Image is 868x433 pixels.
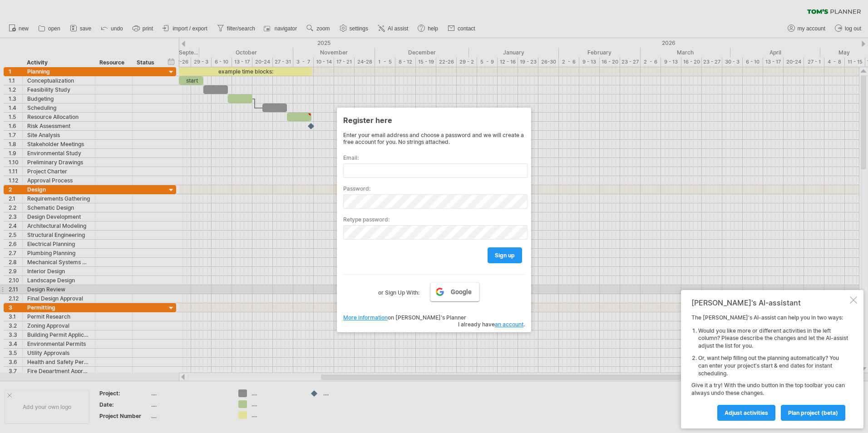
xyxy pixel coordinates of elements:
[343,314,388,321] a: More information
[343,314,466,321] span: on [PERSON_NAME]'s Planner
[451,288,472,295] span: Google
[495,252,515,259] span: sign up
[781,405,845,421] a: plan project (beta)
[698,354,848,377] li: Or, want help filling out the planning automatically? You can enter your project's start & end da...
[430,282,479,301] a: Google
[343,132,525,145] div: Enter your email address and choose a password and we will create a free account for you. No stri...
[343,154,525,161] label: Email:
[343,185,525,192] label: Password:
[788,409,838,416] span: plan project (beta)
[343,112,525,128] div: Register here
[495,321,523,328] a: an account
[698,327,848,350] li: Would you like more or different activities in the left column? Please describe the changes and l...
[691,314,848,420] div: The [PERSON_NAME]'s AI-assist can help you in two ways: Give it a try! With the undo button in th...
[717,405,775,421] a: Adjust activities
[691,298,848,307] div: [PERSON_NAME]'s AI-assistant
[725,409,768,416] span: Adjust activities
[458,321,525,328] span: I already have .
[378,282,419,298] label: or Sign Up With:
[488,247,522,263] a: sign up
[343,216,525,223] label: Retype password:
